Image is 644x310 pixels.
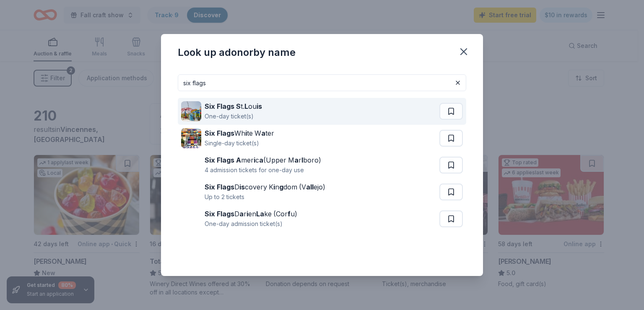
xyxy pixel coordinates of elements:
input: Search [178,74,466,91]
div: D r en ke (Cor u) [205,209,297,219]
strong: a [261,129,265,137]
div: One-day ticket(s) [205,111,262,121]
strong: is [239,183,245,191]
img: Image for Six Flags White Water [181,128,201,148]
img: Image for Six Flags Darien Lake (Corfu) [181,209,201,229]
strong: Six Flags S [205,102,241,110]
strong: g [279,183,283,191]
strong: Six Flags A [205,156,241,164]
div: Single-day ticket(s) [205,138,274,148]
img: Image for Six Flags America (Upper Marlboro) [181,155,201,175]
div: t. ou [205,101,262,111]
strong: a [259,156,263,164]
strong: L [244,102,248,110]
div: mer c (Upper M r boro) [205,155,321,165]
strong: is [257,102,262,110]
div: D covery K n dom (V ejo) [205,182,325,192]
strong: Six Flags [205,210,234,218]
strong: all [306,183,314,191]
div: Up to 2 tickets [205,192,325,202]
strong: Six Flags [205,183,234,191]
img: Image for Six Flags St. Louis [181,101,201,121]
strong: i [247,210,248,218]
strong: l [301,156,303,164]
div: One-day admission ticket(s) [205,219,297,229]
div: Look up a donor by name [178,46,296,59]
img: Image for Six Flags Discovery Kingdom (Vallejo) [181,182,201,202]
strong: a [239,210,244,218]
strong: Six Flags [205,129,234,137]
div: 4 admission tickets for one-day use [205,165,321,175]
strong: i [273,183,275,191]
strong: i [245,129,247,137]
strong: a [294,156,299,164]
strong: f [288,210,291,218]
strong: La [256,210,264,218]
div: Wh te W ter [205,128,274,138]
strong: i [254,156,255,164]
